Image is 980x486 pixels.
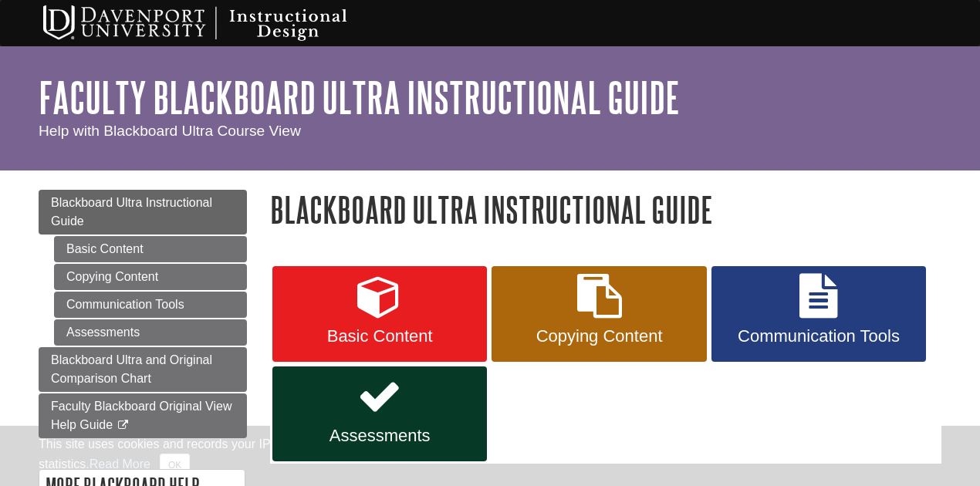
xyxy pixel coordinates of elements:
[284,326,475,346] span: Basic Content
[492,266,706,362] a: Copying Content
[39,393,247,438] a: Faculty Blackboard Original View Help Guide
[51,400,231,431] span: Faculty Blackboard Original View Help Guide
[39,73,680,121] a: Faculty Blackboard Ultra Instructional Guide
[51,353,212,385] span: Blackboard Ultra and Original Comparison Chart
[117,420,130,430] i: This link opens in a new window
[31,4,401,42] img: Davenport University Instructional Design
[39,347,247,392] a: Blackboard Ultra and Original Comparison Chart
[39,123,301,139] span: Help with Blackboard Ultra Course View
[51,196,212,228] span: Blackboard Ultra Instructional Guide
[54,236,247,262] a: Basic Content
[503,326,694,346] span: Copying Content
[284,426,475,446] span: Assessments
[39,190,247,235] a: Blackboard Ultra Instructional Guide
[270,190,941,229] h1: Blackboard Ultra Instructional Guide
[54,319,247,346] a: Assessments
[54,264,247,290] a: Copying Content
[54,292,247,318] a: Communication Tools
[711,266,926,362] a: Communication Tools
[272,266,487,362] a: Basic Content
[272,366,487,462] a: Assessments
[723,326,914,346] span: Communication Tools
